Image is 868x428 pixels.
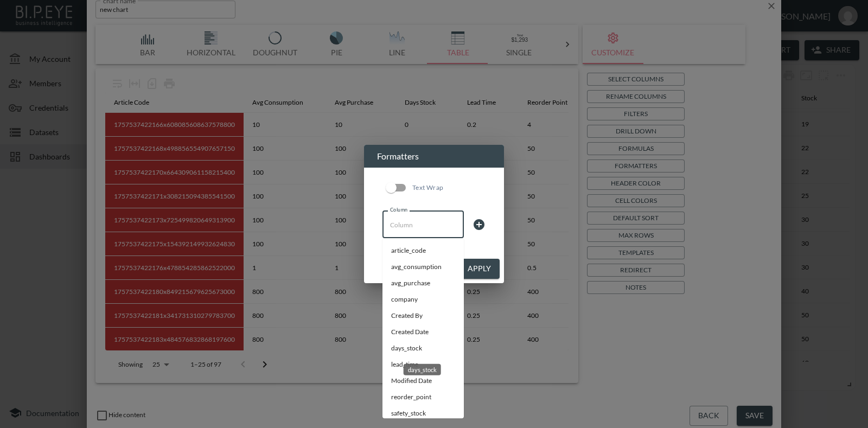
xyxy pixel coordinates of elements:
[382,308,464,324] li: Created By
[364,145,504,168] h2: Formatters
[382,340,464,356] li: days_stock
[382,242,464,259] li: article_code
[382,356,464,373] li: lead_time
[459,259,500,279] button: Apply
[382,373,464,389] li: Modified Date
[382,405,464,421] li: safety_stock
[382,389,464,405] li: reorder_point
[382,291,464,308] li: company
[382,259,464,275] li: avg_consumption
[412,183,444,193] p: Text Wrap
[382,275,464,291] li: avg_purchase
[382,324,464,340] li: Created Date
[404,364,441,375] div: days_stock
[387,216,459,233] input: Column
[390,206,408,213] label: Column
